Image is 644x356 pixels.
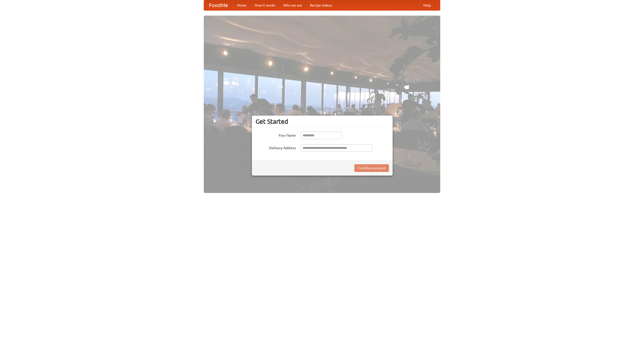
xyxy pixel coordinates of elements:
a: FoodMe [204,0,233,10]
a: How it works [251,0,279,10]
a: Help [419,0,435,10]
label: Your Name [256,132,296,138]
a: Recipe videos [306,0,336,10]
label: Delivery Address [256,144,296,150]
button: Find Restaurants! [354,164,389,172]
h3: Get Started [256,118,389,125]
a: Who we are [279,0,306,10]
a: Home [233,0,251,10]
